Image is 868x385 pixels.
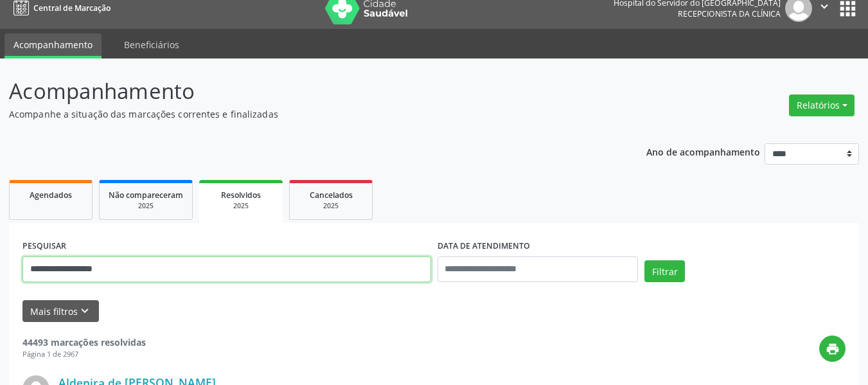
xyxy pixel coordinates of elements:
label: DATA DE ATENDIMENTO [438,237,530,256]
i: keyboard_arrow_down [78,304,92,318]
p: Ano de acompanhamento [646,143,760,159]
strong: 44493 marcações resolvidas [22,336,146,348]
span: Cancelados [310,190,353,201]
div: 2025 [109,201,183,211]
span: Não compareceram [109,190,183,201]
a: Acompanhamento [4,33,102,58]
div: Página 1 de 2967 [22,349,146,360]
a: Beneficiários [115,33,188,56]
p: Acompanhe a situação das marcações correntes e finalizadas [9,107,604,121]
label: PESQUISAR [22,237,66,256]
button: Filtrar [644,260,685,282]
span: Central de Marcação [33,3,111,13]
span: Resolvidos [221,190,261,201]
i: print [826,342,840,356]
button: print [819,336,846,362]
span: Recepcionista da clínica [678,8,781,19]
div: 2025 [208,201,274,211]
p: Acompanhamento [9,75,604,107]
button: Relatórios [789,94,855,116]
button: Mais filtroskeyboard_arrow_down [22,300,99,323]
span: Agendados [30,190,72,201]
div: 2025 [299,201,363,211]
